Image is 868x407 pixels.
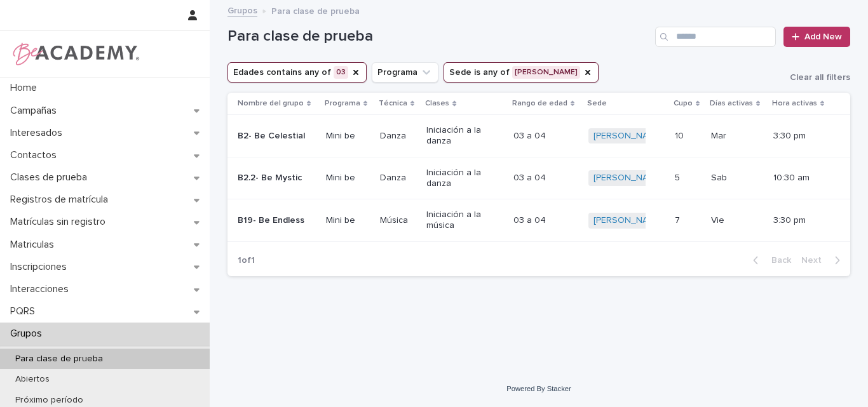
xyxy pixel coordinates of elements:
p: Interacciones [5,283,79,295]
p: Cupo [674,97,693,110]
input: Search [655,27,776,47]
p: Sab [711,170,729,183]
a: Grupos [227,3,257,17]
p: Programa [325,97,360,110]
p: Danza [380,173,416,183]
p: Campañas [5,105,67,117]
p: Matrículas sin registro [5,216,116,228]
tr: B19- Be EndlessMini beMúsicaIniciación a la música03 a 0403 a 04 [PERSON_NAME] 77 VieVie 3:30 pm [227,199,850,242]
p: B2- Be Celestial [238,131,308,142]
p: 5 [675,170,682,183]
p: Mini be [326,215,370,226]
p: Mini be [326,131,370,142]
p: Matriculas [5,239,64,251]
p: Registros de matrícula [5,194,118,206]
span: Next [801,256,829,265]
p: 10:30 am [773,173,830,183]
span: Add New [804,32,842,41]
tr: B2- Be CelestialMini beDanzaIniciación a la danza03 a 0403 a 04 [PERSON_NAME] 1010 MarMar 3:30 pm [227,115,850,157]
p: 10 [675,128,686,142]
p: 1 of 1 [227,245,265,276]
a: [PERSON_NAME] [593,131,663,142]
span: Clear all filters [790,73,850,82]
p: Clases [425,97,449,110]
p: PQRS [5,305,45,317]
button: Programa [372,62,438,83]
button: Sede [444,62,599,83]
p: 03 a 04 [513,128,548,142]
p: Contactos [5,149,67,161]
p: B2.2- Be Mystic [238,173,308,183]
a: [PERSON_NAME] [593,173,663,183]
p: Próximo período [5,395,93,406]
p: Abiertos [5,374,60,385]
p: Danza [380,131,416,142]
a: Add New [783,27,850,47]
p: Días activas [710,97,753,110]
p: 03 a 04 [513,170,548,183]
p: Grupos [5,328,52,340]
button: Next [796,255,850,266]
p: Home [5,82,47,94]
p: Mar [711,128,729,142]
p: Rango de edad [512,97,567,110]
button: Back [743,255,796,266]
h1: Para clase de prueba [227,27,650,46]
tr: B2.2- Be MysticMini beDanzaIniciación a la danza03 a 0403 a 04 [PERSON_NAME] 55 SabSab 10:30 am [227,157,850,199]
p: 7 [675,213,682,226]
p: 03 a 04 [513,213,548,226]
p: Inscripciones [5,261,77,273]
p: Clases de prueba [5,171,97,183]
a: [PERSON_NAME] [593,215,663,226]
button: Edades [227,62,367,83]
p: 3:30 pm [773,215,830,226]
p: Para clase de prueba [5,354,113,364]
img: WPrjXfSUmiLcdUfaYY4Q [10,41,140,67]
p: Interesados [5,127,72,139]
a: Powered By Stacker [506,385,571,392]
p: B19- Be Endless [238,215,308,226]
p: 3:30 pm [773,131,830,142]
p: Para clase de prueba [271,3,360,17]
p: Hora activas [772,97,817,110]
p: Técnica [379,97,407,110]
button: Clear all filters [780,73,850,82]
p: Música [380,215,416,226]
p: Iniciación a la danza [426,168,497,189]
p: Iniciación a la danza [426,125,497,147]
p: Mini be [326,173,370,183]
span: Back [764,256,791,265]
p: Iniciación a la música [426,210,497,231]
p: Vie [711,213,727,226]
p: Sede [587,97,607,110]
p: Nombre del grupo [238,97,304,110]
